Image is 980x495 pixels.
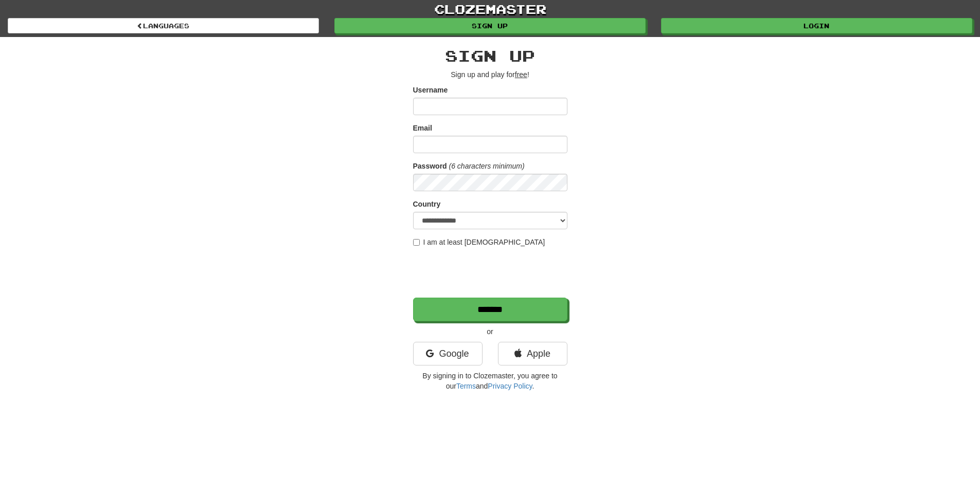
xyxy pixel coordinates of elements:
[413,123,432,133] label: Email
[413,69,567,80] p: Sign up and play for !
[488,382,532,390] a: Privacy Policy
[413,161,447,171] label: Password
[413,252,569,292] iframe: reCAPTCHA
[334,18,646,33] a: Sign up
[8,18,319,33] a: Languages
[413,371,567,391] p: By signing in to Clozemaster, you agree to our and .
[456,382,476,390] a: Terms
[498,342,567,365] a: Apple
[413,326,567,337] p: or
[413,237,545,247] label: I am at least [DEMOGRAPHIC_DATA]
[661,18,972,33] a: Login
[413,47,567,64] h2: Sign up
[413,342,483,365] a: Google
[413,239,420,246] input: I am at least [DEMOGRAPHIC_DATA]
[413,85,448,95] label: Username
[413,199,441,209] label: Country
[449,162,525,170] em: (6 characters minimum)
[515,70,527,79] u: free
